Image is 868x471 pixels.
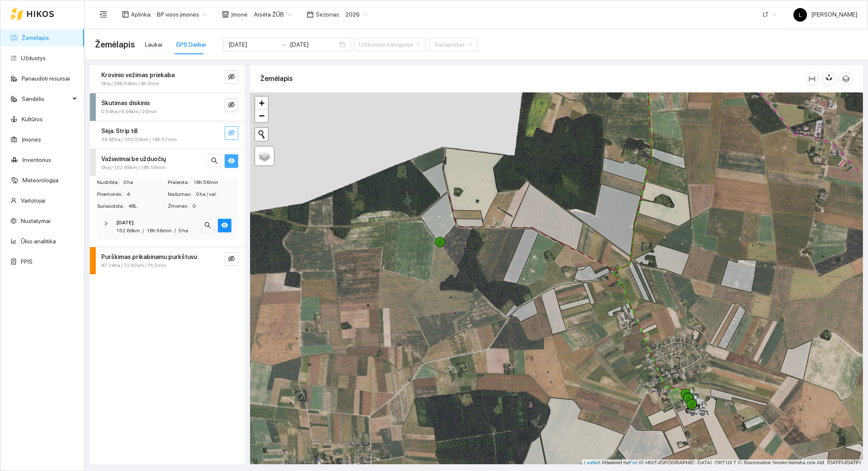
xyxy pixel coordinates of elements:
a: Zoom in [255,97,268,109]
button: eye [218,219,231,232]
span: 39.45ha / 150.53km / 18h 57min [101,136,177,144]
span: Sunaudota [97,202,128,210]
button: menu-fold [95,6,112,23]
span: L [799,8,802,22]
span: Žmonės [168,202,192,210]
span: 0 [192,202,238,210]
div: Sėja. Strip till39.45ha / 150.53km / 18h 57mineye-invisible [90,121,245,149]
button: column-width [805,72,819,86]
span: BP visos įmonės [157,8,207,21]
span: / [174,228,176,234]
div: | Powered by © HNIT-[GEOGRAPHIC_DATA]; ORT10LT ©, Nacionalinė žemės tarnyba prie AM, [DATE]-[DATE] [582,460,863,467]
span: eye [228,157,235,165]
span: Nudirbta [97,178,123,187]
div: Skutimas diskinis0.54ha / 6.94km / 20mineye-invisible [90,93,245,121]
span: menu-fold [100,11,107,18]
span: 0ha / 286.54km / 9h 3min [101,80,159,88]
span: Praleista [168,178,193,187]
div: Žemėlapis [260,67,805,91]
div: GPS Darbai [176,40,206,49]
span: 0 ha / val. [196,190,238,198]
div: Purškimas prikabinamu purkštuvu87.24ha / 72.67km / 7h 2mineye-invisible [90,247,245,275]
a: Ūkio analitika [21,238,56,245]
span: 0 ha [123,178,167,187]
button: search [208,154,221,168]
a: Nustatymai [21,217,50,224]
span: 0.54ha / 6.94km / 20min [101,108,157,116]
span: to [280,41,287,48]
span: Priemonės [97,190,127,198]
span: search [211,157,218,165]
span: / [142,228,144,234]
strong: [DATE] [116,220,134,226]
span: 18h 56min [147,228,172,234]
span: [PERSON_NAME] [793,11,857,18]
button: eye-invisible [225,98,238,112]
button: Initiate a new search [255,128,268,141]
a: Esri [629,460,638,466]
div: Krovinio vežimas priekaba0ha / 286.54km / 9h 3mineye-invisible [90,65,245,93]
button: eye [225,154,238,168]
span: Našumas [168,190,196,198]
span: Aplinka : [131,10,152,19]
span: Arsėta ŽŪB [254,8,292,21]
span: Sezonas : [316,10,340,19]
button: eye-invisible [225,252,238,266]
span: eye-invisible [228,255,235,263]
a: Užduotys [21,55,46,61]
a: Leaflet [584,460,599,466]
span: 2026 [345,8,367,21]
strong: Skutimas diskinis [101,100,150,106]
a: Panaudoti resursai [22,75,70,82]
a: PPIS [21,258,33,265]
div: Važiavimai be užduočių0ha / 152.69km / 18h 56minsearcheye [90,149,245,177]
strong: Purškimas prikabinamu purkštuvu [101,254,197,260]
span: shop [222,11,229,18]
span: Sandėlis [22,90,70,107]
input: Pabaigos data [290,40,338,49]
div: Laukai [145,40,162,49]
span: swap-right [280,41,287,48]
span: 87.24ha / 72.67km / 7h 2min [101,262,166,270]
span: 152.69km [116,228,140,234]
span: eye [221,222,228,230]
div: [DATE]152.69km/18h 56min/0 hasearcheye [97,214,238,240]
a: Layers [255,147,274,165]
span: right [103,221,108,226]
a: Kultūros [22,116,43,123]
span: 4 [127,190,167,198]
span: search [204,222,211,230]
span: 48L [128,202,167,210]
span: layout [122,11,129,18]
span: calendar [307,11,314,18]
strong: Sėja. Strip till [101,128,137,134]
a: Įmonės [22,136,41,143]
span: 0 ha [178,228,188,234]
strong: Važiavimai be užduočių [101,156,166,162]
a: Meteorologija [22,177,58,184]
a: Inventorius [22,156,51,163]
span: 0ha / 152.69km / 18h 56min [101,164,166,172]
span: Įmonė : [231,10,249,19]
span: | [639,460,640,466]
span: eye-invisible [228,129,235,137]
input: Pradžios data [228,40,276,49]
a: Vartotojai [21,197,45,204]
span: eye-invisible [228,73,235,81]
a: Zoom out [255,109,268,122]
a: Žemėlapis [22,34,49,41]
span: − [259,110,264,121]
span: column-width [806,75,818,82]
span: eye-invisible [228,101,235,109]
span: + [259,98,264,108]
button: search [201,219,214,232]
span: Žemėlapis [95,38,135,51]
strong: Krovinio vežimas priekaba [101,72,175,78]
button: eye-invisible [225,126,238,140]
span: LT [763,8,776,21]
button: eye-invisible [225,70,238,84]
span: 18h 56min [193,178,238,187]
